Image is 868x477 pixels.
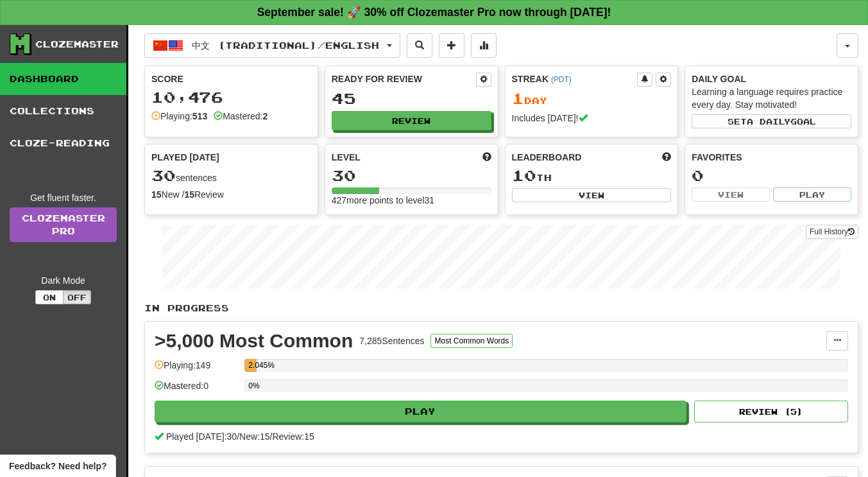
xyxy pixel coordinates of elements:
[662,151,671,164] span: This week in points, UTC
[332,151,361,164] span: Level
[272,431,314,442] span: Review: 15
[144,302,858,315] p: In Progress
[144,33,400,58] button: 中文 (Traditional)/English
[166,431,237,442] span: Played [DATE]: 30
[692,73,851,85] div: Daily Goal
[9,460,106,473] span: Open feedback widget
[192,40,379,51] span: 中文 (Traditional) / English
[692,85,851,111] div: Learning a language requires practice every day. Stay motivated!
[512,188,672,202] button: View
[63,290,91,304] button: Off
[151,189,162,200] strong: 15
[512,168,672,184] div: th
[407,33,432,58] button: Search sentences
[262,111,268,121] strong: 2
[332,168,491,184] div: 30
[551,75,572,84] a: (PDT)
[151,151,219,164] span: Played [DATE]
[151,89,311,105] div: 10,476
[471,33,497,58] button: More stats
[10,274,117,287] div: Dark Mode
[692,187,770,202] button: View
[332,73,476,85] div: Ready for Review
[248,359,257,372] div: 2.045%
[35,38,119,51] div: Clozemaster
[512,91,672,107] div: Day
[257,6,611,19] strong: September sale! 🚀 30% off Clozemaster Pro now through [DATE]!
[155,401,686,422] button: Play
[35,290,64,304] button: On
[359,334,424,347] div: 7,285 Sentences
[214,110,268,123] div: Mastered:
[151,73,311,85] div: Score
[10,207,117,242] a: ClozemasterPro
[270,431,273,442] span: /
[439,33,464,58] button: Add sentence to collection
[512,73,638,85] div: Streak
[151,110,207,123] div: Playing:
[806,225,858,239] button: Full History
[482,151,491,164] span: Score more points to level up
[332,111,491,130] button: Review
[184,189,194,200] strong: 15
[692,151,851,164] div: Favorites
[692,168,851,184] div: 0
[773,187,851,202] button: Play
[239,431,269,442] span: New: 15
[155,379,238,401] div: Mastered: 0
[430,334,513,348] button: Most Common Words
[692,114,851,128] button: Seta dailygoal
[237,431,239,442] span: /
[155,331,353,351] div: >5,000 Most Common
[10,191,117,204] div: Get fluent faster.
[192,111,207,121] strong: 513
[332,91,491,107] div: 45
[512,151,582,164] span: Leaderboard
[151,168,311,184] div: sentences
[512,89,524,107] span: 1
[151,166,176,184] span: 30
[332,194,491,207] div: 427 more points to level 31
[151,188,311,201] div: New / Review
[155,359,238,380] div: Playing: 149
[694,401,848,422] button: Review (5)
[512,112,672,125] div: Includes [DATE]!
[747,117,790,126] span: a daily
[512,166,536,184] span: 10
